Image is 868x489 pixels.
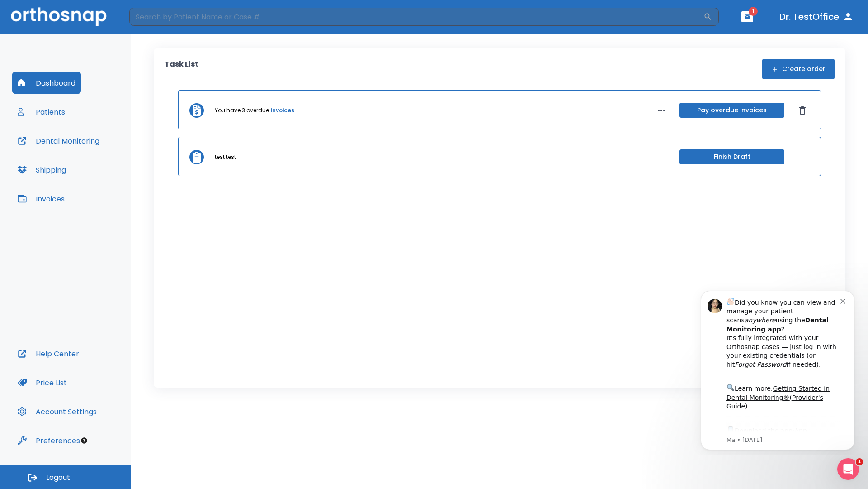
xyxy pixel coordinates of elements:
[795,103,810,118] button: Dismiss
[12,188,70,210] button: Invoices
[129,8,703,26] input: Search by Patient Name or Case #
[80,436,88,445] div: Tooltip anchor
[12,401,102,422] button: Account Settings
[46,473,70,483] span: Logout
[153,14,160,21] button: Dismiss notification
[12,101,71,123] button: Patients
[12,130,105,152] button: Dental Monitoring
[215,106,269,115] p: You have 3 overdue
[39,153,153,162] p: Message from Ma, sent 7w ago
[12,72,81,94] button: Dashboard
[12,430,85,451] button: Preferences
[39,142,153,188] div: Download the app: | ​ Let us know if you need help getting started!
[749,7,758,16] span: 1
[837,458,859,480] iframe: Intercom live chat
[687,283,868,455] iframe: Intercom notifications message
[679,149,784,164] button: Finish Draft
[762,59,835,79] button: Create order
[215,153,236,161] p: test test
[12,159,71,181] button: Shipping
[12,343,85,364] button: Help Center
[165,59,198,79] p: Task List
[11,7,107,26] img: Orthosnap
[776,9,857,25] button: Dr. TestOffice
[856,458,863,465] span: 1
[271,106,294,115] a: invoices
[39,144,120,161] a: App Store
[679,103,784,118] button: Pay overdue invoices
[12,372,72,393] button: Price List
